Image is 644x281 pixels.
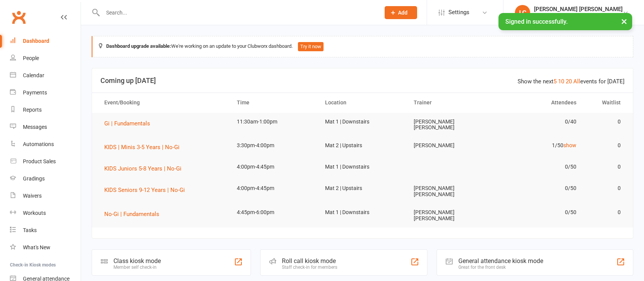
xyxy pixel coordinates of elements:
button: KIDS Juniors 5-8 Years | No-Gi [104,164,187,173]
th: Trainer [407,93,495,112]
button: Add [385,6,417,19]
th: Waitlist [583,93,628,112]
td: 11:30am-1:00pm [230,113,318,131]
div: Class kiosk mode [113,257,161,265]
div: Member self check-in [113,265,161,270]
div: Product Sales [23,158,56,164]
td: Mat 1 | Downstairs [318,113,406,131]
div: Messages [23,124,47,130]
td: [PERSON_NAME] [PERSON_NAME] [407,113,495,137]
a: Product Sales [10,153,81,170]
div: Staff check-in for members [282,265,337,270]
a: 5 [553,78,557,85]
div: Payments [23,89,47,96]
span: No-Gi | Fundamentals [104,211,159,218]
div: Tasks [23,227,37,233]
a: Automations [10,136,81,153]
a: Messages [10,119,81,136]
a: Calendar [10,67,81,84]
a: Dashboard [10,32,81,50]
td: [PERSON_NAME] [PERSON_NAME] [407,203,495,227]
h3: Coming up [DATE] [100,77,625,84]
th: Location [318,93,406,112]
td: 4:45pm-6:00pm [230,203,318,221]
td: 4:00pm-4:45pm [230,158,318,176]
a: Clubworx [9,8,28,27]
td: 0 [583,179,628,197]
th: Time [230,93,318,112]
input: Search... [100,7,375,18]
td: [PERSON_NAME] [407,136,495,154]
span: KIDS | Minis 3-5 Years | No-Gi [104,144,180,151]
div: Calendar [23,72,44,78]
a: What's New [10,239,81,256]
button: KIDS | Minis 3-5 Years | No-Gi [104,143,185,152]
a: Workouts [10,205,81,222]
td: 0 [583,158,628,176]
div: Reports [23,107,42,113]
th: Event/Booking [97,93,230,112]
td: 0/50 [495,203,583,221]
td: 1/50 [495,136,583,154]
span: Gi | Fundamentals [104,120,150,127]
a: People [10,50,81,67]
td: 0/50 [495,179,583,197]
span: KIDS Seniors 9-12 Years | No-Gi [104,187,185,193]
button: Gi | Fundamentals [104,119,155,128]
td: Mat 1 | Downstairs [318,203,406,221]
div: What's New [23,244,50,250]
div: Automations [23,141,54,147]
td: 0 [583,203,628,221]
div: We're working on an update to your Clubworx dashboard. [92,36,633,57]
a: Reports [10,101,81,119]
div: Roll call kiosk mode [282,257,337,265]
td: 4:00pm-4:45pm [230,179,318,197]
div: LC [515,5,530,20]
div: Great for the front desk [458,265,543,270]
a: show [563,142,576,148]
button: × [617,13,631,29]
td: Mat 1 | Downstairs [318,158,406,176]
a: Tasks [10,222,81,239]
a: Gradings [10,170,81,187]
a: All [573,78,580,85]
span: KIDS Juniors 5-8 Years | No-Gi [104,165,181,172]
a: Payments [10,84,81,101]
span: Settings [448,4,469,21]
td: [PERSON_NAME] [PERSON_NAME] [407,179,495,203]
td: 0 [583,136,628,154]
td: 3:30pm-4:00pm [230,136,318,154]
div: Show the next events for [DATE] [518,77,625,86]
a: 10 [558,78,564,85]
td: 0/50 [495,158,583,176]
button: KIDS Seniors 9-12 Years | No-Gi [104,185,190,195]
td: 0/40 [495,113,583,131]
div: Dashboard [23,38,49,44]
td: 0 [583,113,628,131]
div: Gradings [23,175,45,182]
th: Attendees [495,93,583,112]
span: Signed in successfully. [505,18,568,25]
a: 20 [566,78,572,85]
div: [PERSON_NAME] [PERSON_NAME] [534,6,623,13]
div: Workouts [23,210,46,216]
button: No-Gi | Fundamentals [104,210,165,219]
button: Try it now [298,42,324,51]
div: Waivers [23,193,42,199]
td: Mat 2 | Upstairs [318,136,406,154]
td: Mat 2 | Upstairs [318,179,406,197]
div: People [23,55,39,61]
div: Legacy BJJ [GEOGRAPHIC_DATA] [534,13,623,19]
span: Add [398,10,408,16]
strong: Dashboard upgrade available: [106,43,171,49]
div: General attendance kiosk mode [458,257,543,265]
a: Waivers [10,187,81,205]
